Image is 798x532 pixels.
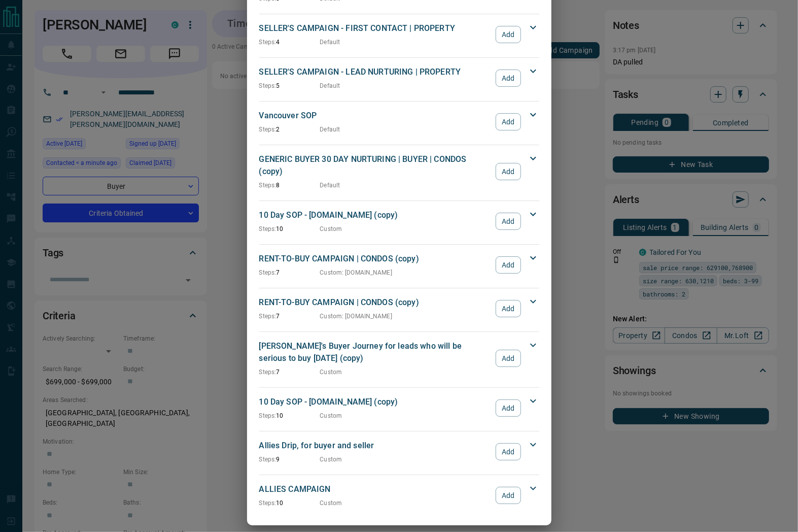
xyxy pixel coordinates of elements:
[496,350,521,367] button: Add
[320,125,340,134] p: Default
[320,411,342,420] p: Custom
[259,455,320,464] p: 9
[259,481,539,510] div: ALLIES CAMPAIGNSteps:10CustomAdd
[259,207,539,236] div: 10 Day SOP - [DOMAIN_NAME] (copy)Steps:10CustomAdd
[259,368,320,377] p: 7
[259,440,491,452] p: Allies Drip, for buyer and seller
[259,338,539,379] div: [PERSON_NAME]'s Buyer Journey for leads who will be serious to buy [DATE] (copy)Steps:7CustomAdd
[320,268,392,277] p: Custom : [DOMAIN_NAME]
[320,38,340,47] p: Default
[259,412,276,419] span: Steps:
[259,269,276,276] span: Steps:
[496,113,521,130] button: Add
[259,312,320,321] p: 7
[259,251,539,279] div: RENT-TO-BUY CAMPAIGN | CONDOS (copy)Steps:7Custom: [DOMAIN_NAME]Add
[259,296,491,309] p: RENT-TO-BUY CAMPAIGN | CONDOS (copy)
[496,487,521,504] button: Add
[259,500,276,507] span: Steps:
[259,483,491,495] p: ALLIES CAMPAIGN
[259,82,276,89] span: Steps:
[320,81,340,90] p: Default
[259,125,320,134] p: 2
[259,396,491,408] p: 10 Day SOP - [DOMAIN_NAME] (copy)
[259,126,276,133] span: Steps:
[259,340,491,364] p: [PERSON_NAME]'s Buyer Journey for leads who will be serious to buy [DATE] (copy)
[496,300,521,317] button: Add
[496,443,521,460] button: Add
[259,182,276,189] span: Steps:
[259,66,491,78] p: SELLER'S CAMPAIGN - LEAD NURTURING | PROPERTY
[259,64,539,92] div: SELLER'S CAMPAIGN - LEAD NURTURING | PROPERTYSteps:5DefaultAdd
[259,456,276,463] span: Steps:
[259,268,320,277] p: 7
[320,181,340,190] p: Default
[259,108,539,136] div: Vancouver SOPSteps:2DefaultAdd
[320,368,342,377] p: Custom
[320,455,342,464] p: Custom
[259,369,276,376] span: Steps:
[259,81,320,90] p: 5
[496,26,521,43] button: Add
[259,110,491,122] p: Vancouver SOP
[259,438,539,466] div: Allies Drip, for buyer and sellerSteps:9CustomAdd
[259,313,276,320] span: Steps:
[259,209,491,221] p: 10 Day SOP - [DOMAIN_NAME] (copy)
[259,153,491,178] p: GENERIC BUYER 30 DAY NURTURING | BUYER | CONDOS (copy)
[320,224,342,234] p: Custom
[259,20,539,49] div: SELLER'S CAMPAIGN - FIRST CONTACT | PROPERTYSteps:4DefaultAdd
[259,181,320,190] p: 8
[496,256,521,274] button: Add
[259,294,539,323] div: RENT-TO-BUY CAMPAIGN | CONDOS (copy)Steps:7Custom: [DOMAIN_NAME]Add
[496,213,521,230] button: Add
[259,253,491,265] p: RENT-TO-BUY CAMPAIGN | CONDOS (copy)
[496,70,521,87] button: Add
[259,225,276,232] span: Steps:
[496,400,521,417] button: Add
[496,163,521,180] button: Add
[259,224,320,234] p: 10
[320,312,392,321] p: Custom : [DOMAIN_NAME]
[259,394,539,422] div: 10 Day SOP - [DOMAIN_NAME] (copy)Steps:10CustomAdd
[259,39,276,46] span: Steps:
[320,498,342,508] p: Custom
[259,498,320,508] p: 10
[259,151,539,192] div: GENERIC BUYER 30 DAY NURTURING | BUYER | CONDOS (copy)Steps:8DefaultAdd
[259,411,320,420] p: 10
[259,22,491,35] p: SELLER'S CAMPAIGN - FIRST CONTACT | PROPERTY
[259,38,320,47] p: 4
